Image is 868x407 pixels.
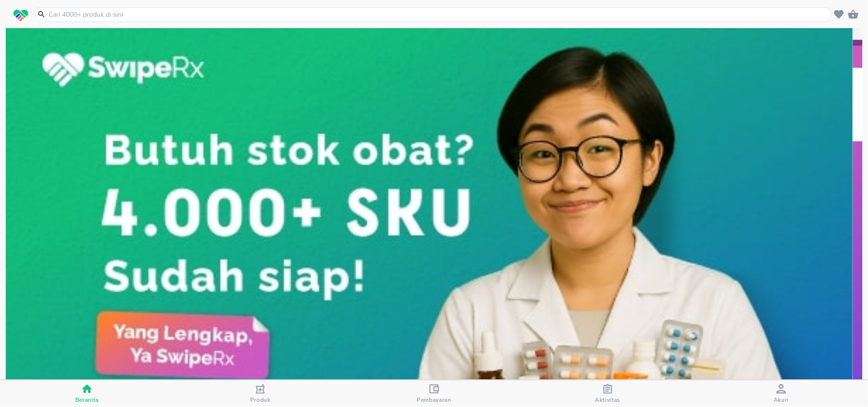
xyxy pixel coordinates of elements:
[774,396,789,404] span: Akun
[521,380,694,407] button: Aktivitas
[417,396,451,404] span: Pembayaran
[694,380,868,407] button: Akun
[250,396,271,404] span: Produk
[13,10,28,22] img: logo_swiperx_s.bd005f3b.svg
[174,380,347,407] button: Produk
[595,396,620,404] span: Aktivitas
[347,380,521,407] button: Pembayaran
[48,10,829,20] input: Cari 4000+ produk di sini
[75,396,99,404] span: Beranda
